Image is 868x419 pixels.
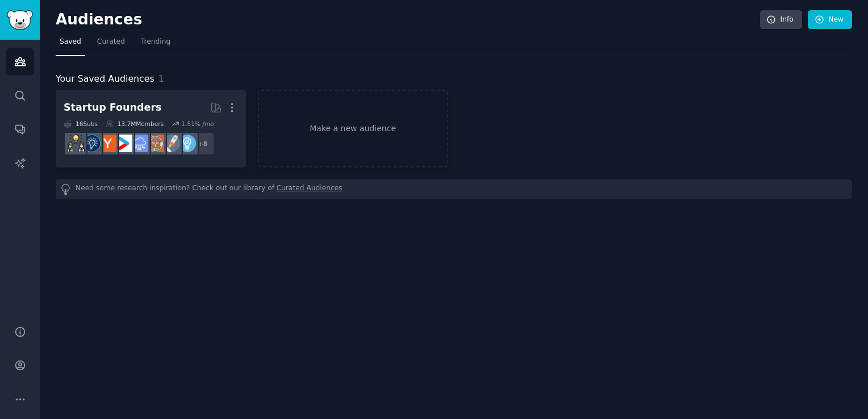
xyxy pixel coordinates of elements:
[56,11,760,29] h2: Audiences
[162,135,180,152] img: startups
[178,135,196,152] img: Entrepreneur
[760,10,802,30] a: Info
[64,120,98,128] div: 16 Sub s
[56,72,155,86] span: Your Saved Audiences
[131,135,148,152] img: SaaS
[56,90,246,167] a: Startup Founders16Subs13.7MMembers1.51% /mo+8EntrepreneurstartupsEntrepreneurRideAlongSaaSstartup...
[258,90,448,167] a: Make a new audience
[83,135,101,152] img: Entrepreneurship
[137,33,174,56] a: Trending
[808,10,852,30] a: New
[56,179,852,199] div: Need some research inspiration? Check out our library of
[99,135,116,152] img: ycombinator
[56,33,85,56] a: Saved
[147,135,164,152] img: EntrepreneurRideAlong
[97,37,125,47] span: Curated
[277,183,343,195] a: Curated Audiences
[93,33,129,56] a: Curated
[191,132,215,156] div: + 8
[141,37,170,47] span: Trending
[115,135,132,152] img: startup
[67,135,85,152] img: growmybusiness
[181,120,214,128] div: 1.51 % /mo
[60,37,81,47] span: Saved
[64,100,161,115] div: Startup Founders
[106,120,164,128] div: 13.7M Members
[158,73,164,84] span: 1
[7,10,33,30] img: GummySearch logo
